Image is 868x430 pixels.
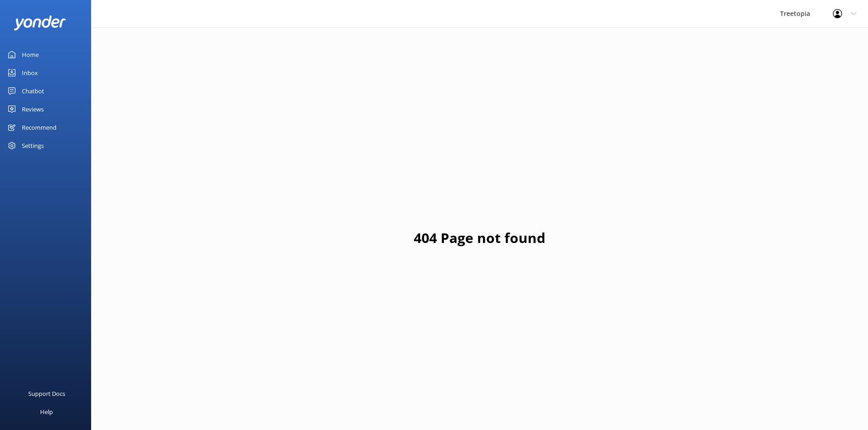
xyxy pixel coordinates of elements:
div: Home [22,46,39,64]
div: Settings [22,137,44,155]
div: Reviews [22,100,44,118]
div: Inbox [22,64,38,82]
div: Help [40,403,53,421]
div: Support Docs [28,384,65,403]
div: Chatbot [22,82,44,100]
h1: 404 Page not found [414,227,545,249]
img: yonder-white-logo.png [14,15,66,30]
div: Recommend [22,118,56,137]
